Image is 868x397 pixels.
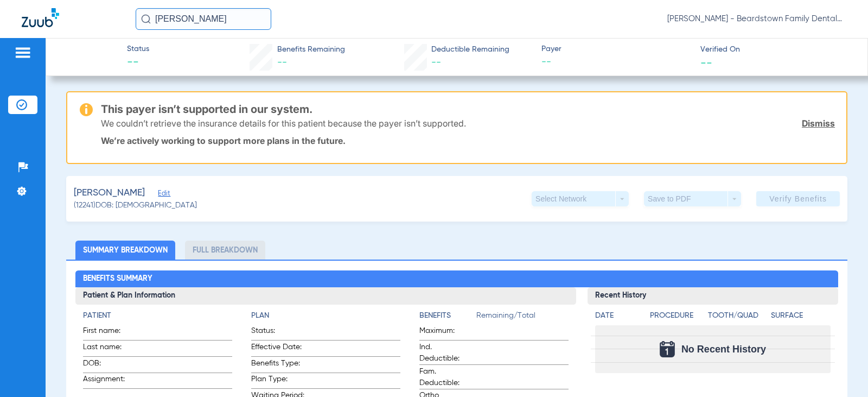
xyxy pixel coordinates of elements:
[700,56,712,68] span: --
[419,310,476,322] h4: Benefits
[83,342,136,356] span: Last name:
[127,55,149,71] span: --
[277,58,287,67] span: --
[541,55,691,69] span: --
[660,341,675,357] img: Calendar
[595,310,641,322] h4: Date
[431,58,441,67] span: --
[83,310,232,322] h4: Patient
[541,43,691,55] span: Payer
[251,310,400,322] h4: Plan
[650,310,704,322] h4: Procedure
[251,325,304,340] span: Status:
[431,44,509,55] span: Deductible Remaining
[419,366,473,389] span: Fam. Deductible:
[419,325,473,340] span: Maximum:
[74,186,145,200] span: [PERSON_NAME]
[75,270,838,288] h2: Benefits Summary
[708,310,767,322] h4: Tooth/Quad
[83,325,136,340] span: First name:
[708,310,767,325] app-breakdown-title: Tooth/Quad
[476,310,569,325] span: Remaining/Total
[83,374,136,388] span: Assignment:
[101,135,835,146] p: We’re actively working to support more plans in the future.
[141,14,151,24] img: Search Icon
[419,342,473,364] span: Ind. Deductible:
[14,46,31,59] img: hamburger-icon
[588,287,838,305] h3: Recent History
[101,104,835,115] h3: This payer isn’t supported in our system.
[595,310,641,325] app-breakdown-title: Date
[802,118,835,129] a: Dismiss
[83,358,136,373] span: DOB:
[667,14,846,24] span: [PERSON_NAME] - Beardstown Family Dental
[75,287,576,305] h3: Patient & Plan Information
[771,310,830,322] h4: Surface
[251,374,304,388] span: Plan Type:
[681,344,766,355] span: No Recent History
[101,118,466,129] p: We couldn’t retrieve the insurance details for this patient because the payer isn’t supported.
[80,103,93,116] img: warning-icon
[75,241,175,260] li: Summary Breakdown
[158,190,168,200] span: Edit
[251,358,304,373] span: Benefits Type:
[277,44,345,55] span: Benefits Remaining
[185,241,265,260] li: Full Breakdown
[136,8,271,30] input: Search for patients
[22,8,59,27] img: Zuub Logo
[650,310,704,325] app-breakdown-title: Procedure
[771,310,830,325] app-breakdown-title: Surface
[74,200,197,211] span: (12241) DOB: [DEMOGRAPHIC_DATA]
[419,310,476,325] app-breakdown-title: Benefits
[251,342,304,356] span: Effective Date:
[700,44,850,55] span: Verified On
[127,43,149,55] span: Status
